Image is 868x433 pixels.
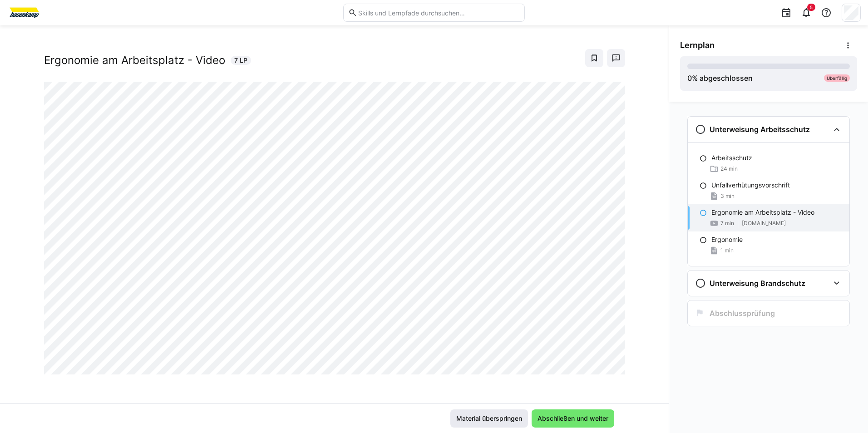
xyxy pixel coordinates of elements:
[711,208,814,217] p: Ergonomie am Arbeitsplatz - Video
[742,220,786,227] span: [DOMAIN_NAME]
[720,165,738,172] span: 24 min
[450,409,528,428] button: Material überspringen
[680,40,715,50] span: Lernplan
[710,309,775,318] h3: Abschlussprüfung
[455,414,523,423] span: Material überspringen
[720,192,735,200] span: 3 min
[687,74,692,83] span: 0
[711,153,752,162] p: Arbeitsschutz
[532,409,614,428] button: Abschließen und weiter
[536,414,610,423] span: Abschließen und weiter
[357,9,520,17] input: Skills und Lernpfade durchsuchen…
[711,235,743,244] p: Ergonomie
[720,220,734,227] span: 7 min
[711,181,790,190] p: Unfallverhütungsvorschrift
[810,5,813,10] span: 5
[710,125,810,134] h3: Unterweisung Arbeitsschutz
[710,279,805,288] h3: Unterweisung Brandschutz
[234,56,247,65] span: 7 LP
[824,74,850,82] div: Überfällig
[720,247,734,254] span: 1 min
[687,73,753,84] div: % abgeschlossen
[44,54,225,67] h2: Ergonomie am Arbeitsplatz - Video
